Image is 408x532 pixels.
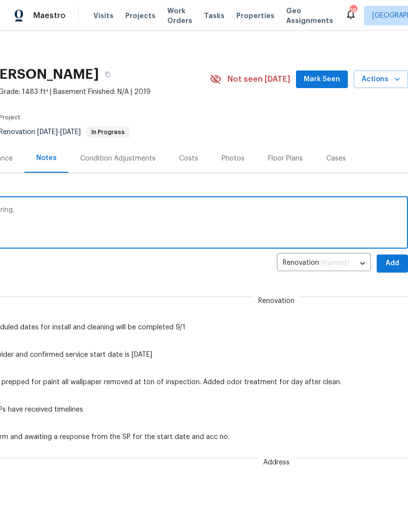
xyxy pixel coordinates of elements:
[37,129,58,136] span: [DATE]
[304,73,340,86] span: Mark Seen
[236,11,274,21] span: Properties
[252,296,300,306] span: Renovation
[37,129,81,136] span: -
[268,154,303,163] div: Floor Plans
[99,66,116,83] button: Copy Address
[286,6,333,25] span: Geo Assignments
[296,70,348,89] button: Mark Seen
[222,154,245,163] div: Photos
[257,458,295,467] span: Address
[36,153,57,163] div: Notes
[362,73,400,86] span: Actions
[125,11,156,21] span: Projects
[377,254,408,273] button: Add
[93,11,113,21] span: Visits
[277,252,371,276] div: Renovation (current)
[350,6,357,16] div: 18
[227,74,290,84] span: Not seen [DATE]
[204,12,225,19] span: Tasks
[179,154,198,163] div: Costs
[354,70,408,89] button: Actions
[80,154,156,163] div: Condition Adjustments
[88,129,129,135] span: In Progress
[60,129,81,136] span: [DATE]
[321,259,349,266] span: (current)
[385,257,400,270] span: Add
[167,6,192,25] span: Work Orders
[33,11,66,21] span: Maestro
[326,154,346,163] div: Cases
